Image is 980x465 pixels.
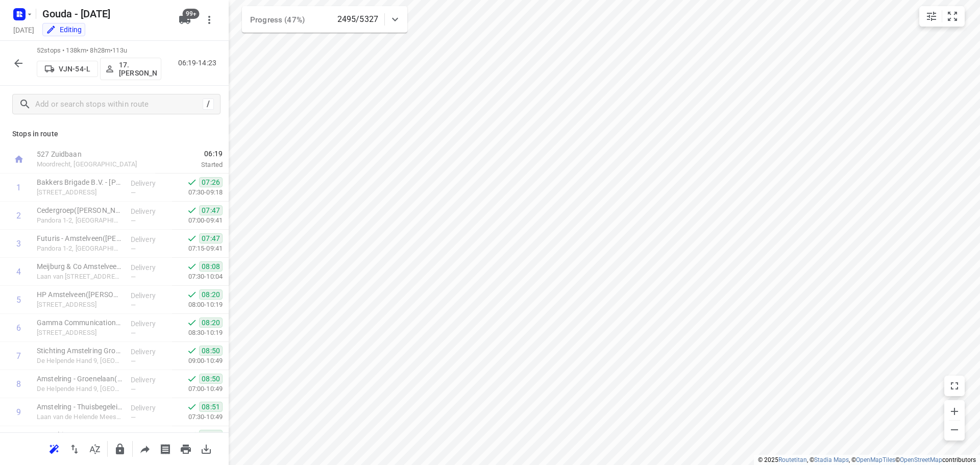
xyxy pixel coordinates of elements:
[16,239,21,249] div: 3
[172,215,223,226] p: 07:00-09:41
[131,189,136,197] span: —
[37,300,122,310] p: [STREET_ADDRESS]
[37,384,122,394] p: De Helpende Hand 9, Amstelveen
[46,25,82,35] div: You are currently in edit mode.
[337,13,378,26] p: 2495/5327
[814,456,849,463] a: Stadia Maps
[64,444,85,453] span: Reverse route
[175,10,195,30] button: 99+
[38,6,170,22] h5: Gouda - [DATE]
[199,430,223,440] span: 08:51
[131,234,168,244] p: Delivery
[187,289,197,300] svg: Done
[196,444,216,453] span: Download route
[37,159,143,169] p: Moordrecht, [GEOGRAPHIC_DATA]
[155,444,176,453] span: Print shipping labels
[37,215,122,226] p: Pandora 1-2, [GEOGRAPHIC_DATA]
[37,328,122,338] p: [STREET_ADDRESS]
[131,319,168,329] p: Delivery
[199,233,223,243] span: 07:47
[187,317,197,328] svg: Done
[135,444,155,453] span: Share route
[37,243,122,254] p: Pandora 1-2, [GEOGRAPHIC_DATA]
[37,346,122,356] p: Stichting Amstelring Groep - Digitaal Team 4H(Digitaal Team 4H)
[35,96,203,112] input: Add or search stops within route
[242,6,407,33] div: Progress (47%)2495/5327
[155,149,223,159] span: 06:19
[131,357,136,365] span: —
[16,267,21,277] div: 4
[112,46,127,54] span: 113u
[131,273,136,281] span: —
[187,261,197,272] svg: Done
[203,99,214,110] div: /
[199,205,223,215] span: 07:47
[37,374,122,384] p: Amstelring - Groenelaan(Liesbeth Boeckholtz)
[199,402,223,412] span: 08:51
[172,300,223,310] p: 08:00-10:19
[131,431,168,441] p: Delivery
[778,456,807,463] a: Routetitan
[131,413,136,421] span: —
[110,46,112,54] span: •
[37,187,122,198] p: Ambachtenstraat 59, Ouderkerk Aan De Amstel
[131,347,168,357] p: Delivery
[187,233,197,243] svg: Done
[172,328,223,338] p: 08:30-10:19
[16,295,21,305] div: 5
[919,6,965,27] div: small contained button group
[110,439,130,459] button: Lock route
[131,329,136,337] span: —
[199,317,223,328] span: 08:20
[37,317,122,328] p: Gamma Communications(Linda Heppener)
[187,402,197,412] svg: Done
[59,65,90,73] p: VJN-54-L
[199,177,223,187] span: 07:26
[16,323,21,333] div: 6
[131,385,136,393] span: —
[16,407,21,417] div: 9
[131,375,168,385] p: Delivery
[44,444,64,453] span: Reoptimize route
[16,379,21,389] div: 8
[199,374,223,384] span: 08:50
[131,262,168,273] p: Delivery
[172,356,223,366] p: 09:00-10:49
[900,456,942,463] a: OpenStreetMap
[37,412,122,422] p: Laan van de Helende Meesters 431, [GEOGRAPHIC_DATA]
[85,444,105,453] span: Sort by time window
[16,183,21,192] div: 1
[37,205,122,215] p: Cedergroep(Anneke Videler)
[37,61,98,77] button: VJN-54-L
[187,205,197,215] svg: Done
[16,351,21,361] div: 7
[155,160,223,170] p: Started
[187,177,197,187] svg: Done
[16,211,21,221] div: 2
[172,187,223,198] p: 07:30-09:18
[12,129,216,139] p: Stops in route
[131,301,136,309] span: —
[187,346,197,356] svg: Done
[37,402,122,412] p: Amstelring - Thuisbegeleiding - Dagbesteding - Ledenservice(Liesbeth Boeckholtz)
[183,9,200,19] span: 99+
[37,177,122,187] p: Bakkers Brigade B.V. - Kantine Ouderkerk(Nikki Pennings)
[856,456,895,463] a: OpenMapTiles
[37,46,161,56] p: 52 stops • 138km • 8h28m
[250,15,305,25] span: Progress (47%)
[921,6,942,27] button: Map settings
[37,261,122,272] p: Meijburg & Co Amstelveen(Patricia Pijlman)
[172,412,223,422] p: 07:30-10:49
[131,290,168,301] p: Delivery
[37,272,122,282] p: Laan van Langerhuize 9, Amstelveen
[131,178,168,188] p: Delivery
[119,61,157,77] p: 17. [PERSON_NAME]
[131,403,168,413] p: Delivery
[758,456,976,463] li: © 2025 , © , © © contributors
[172,384,223,394] p: 07:00-10:49
[37,289,122,300] p: HP Amstelveen([PERSON_NAME])
[199,346,223,356] span: 08:50
[176,444,196,453] span: Print route
[199,10,219,30] button: More
[37,149,143,159] p: 527 Zuidbaan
